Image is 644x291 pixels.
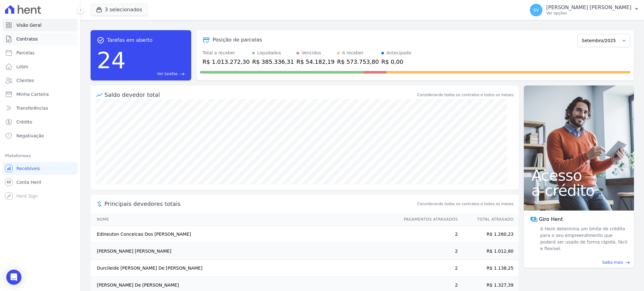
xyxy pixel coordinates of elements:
button: SV [PERSON_NAME] [PERSON_NAME] Ver opções [525,1,644,19]
button: 3 selecionados [91,4,147,16]
div: Saldo devedor total [104,91,416,99]
a: Conta Hent [3,176,78,189]
span: Visão Geral [16,22,42,28]
a: Saiba mais east [528,260,630,265]
span: Minha Carteira [16,91,49,97]
span: A Hent determina um limite de crédito para o seu empreendimento que poderá ser usado de forma ráp... [539,226,628,252]
span: Saiba mais [602,260,623,265]
span: Ver tarefas [157,71,178,77]
span: Principais devedores totais [104,200,416,208]
div: 24 [97,44,126,77]
a: Crédito [3,116,78,128]
span: east [625,260,630,265]
th: Pagamentos Atrasados [398,213,458,226]
a: Clientes [3,74,78,87]
span: east [180,72,185,76]
td: 2 [398,243,458,260]
div: Total a receber [203,50,250,56]
td: [PERSON_NAME] [PERSON_NAME] [91,243,398,260]
span: a crédito [531,183,626,198]
a: Ver tarefas east [128,71,185,77]
td: 2 [398,260,458,277]
td: 2 [398,226,458,243]
span: Crédito [16,119,32,125]
div: Considerando todos os contratos e todos os meses [417,92,514,98]
td: Edineuton Conceicao Dos [PERSON_NAME] [91,226,398,243]
div: R$ 385.336,31 [252,58,294,66]
a: Lotes [3,60,78,73]
a: Recebíveis [3,162,78,175]
th: Total Atrasado [458,213,519,226]
span: Acesso [531,168,626,183]
p: [PERSON_NAME] [PERSON_NAME] [546,4,631,11]
td: R$ 1.260,23 [458,226,519,243]
a: Negativação [3,129,78,142]
a: Minha Carteira [3,88,78,101]
div: Liquidados [257,50,281,56]
span: Conta Hent [16,179,41,185]
div: Vencidos [302,50,321,56]
p: Ver opções [546,11,631,16]
div: Open Intercom Messenger [6,270,21,285]
span: Clientes [16,77,34,84]
td: R$ 1.012,80 [458,243,519,260]
div: Posição de parcelas [213,36,262,44]
th: Nome [91,213,398,226]
div: R$ 573.753,80 [337,58,379,66]
span: Transferências [16,105,48,111]
a: Visão Geral [3,19,78,31]
span: task_alt [97,36,104,44]
td: R$ 1.138,25 [458,260,519,277]
div: Plataformas [5,152,75,160]
td: Durcileide [PERSON_NAME] De [PERSON_NAME] [91,260,398,277]
span: Giro Hent [539,216,563,223]
span: Negativação [16,133,44,139]
a: Contratos [3,33,78,45]
span: Recebíveis [16,165,40,172]
a: Transferências [3,102,78,114]
span: Tarefas em aberto [107,36,153,44]
span: Lotes [16,63,28,70]
span: Contratos [16,36,38,42]
a: Parcelas [3,47,78,59]
div: R$ 54.182,19 [297,58,335,66]
div: Antecipado [386,50,411,56]
div: A receber [342,50,364,56]
span: SV [533,8,539,12]
div: R$ 0,00 [381,58,411,66]
span: Considerando todos os contratos e todos os meses [417,201,514,207]
div: R$ 1.013.272,30 [203,58,250,66]
span: Parcelas [16,50,35,56]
